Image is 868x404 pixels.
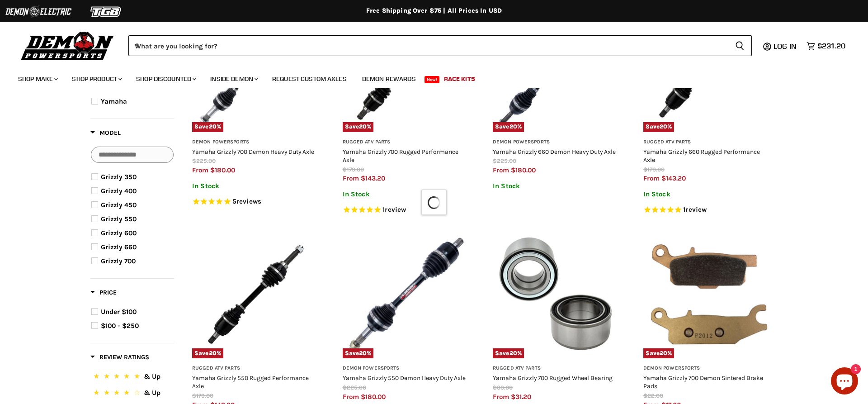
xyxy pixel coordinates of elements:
[493,157,516,164] span: $225.00
[72,7,796,15] div: Free Shipping Over $75 | All Prices In USD
[643,122,675,132] span: Save %
[209,123,217,130] span: 20
[343,122,374,132] span: Save %
[101,173,137,181] span: Grizzly 350
[511,393,531,401] span: $31.20
[343,393,359,401] span: from
[101,215,137,223] span: Grizzly 550
[343,190,471,198] p: In Stock
[11,70,63,88] a: Shop Make
[144,372,160,380] span: & Up
[90,289,117,296] span: Price
[192,182,320,190] p: In Stock
[493,384,513,391] span: $39.00
[509,350,517,356] span: 20
[343,139,471,146] h3: Rugged ATV Parts
[90,288,117,299] button: Filter by Price
[355,70,423,88] a: Demon Rewards
[192,122,223,132] span: Save %
[643,139,771,146] h3: Rugged ATV Parts
[192,139,320,146] h3: Demon Powersports
[91,387,173,400] button: 4 Stars.
[359,123,367,130] span: 20
[101,308,137,316] span: Under $100
[643,231,771,359] a: Yamaha Grizzly 700 Demon Sintered Brake PadsSave20%
[385,205,406,214] span: review
[101,243,137,251] span: Grizzly 660
[643,148,760,163] a: Yamaha Grizzly 660 Rugged Performance Axle
[128,35,752,56] form: Product
[65,70,127,88] a: Shop Product
[343,348,374,358] span: Save %
[643,166,665,173] span: $179.00
[493,122,524,132] span: Save %
[72,3,140,20] img: TGB Logo 2
[493,231,621,359] a: Yamaha Grizzly 700 Rugged Wheel BearingSave20%
[343,174,359,182] span: from
[361,174,385,182] span: $143.20
[437,70,482,88] a: Race Kits
[90,353,149,361] span: Review Ratings
[343,148,458,163] a: Yamaha Grizzly 700 Rugged Performance Axle
[91,147,174,163] input: Search Options
[683,205,707,214] span: 1 reviews
[660,350,667,356] span: 20
[343,231,471,359] a: Yamaha Grizzly 550 Demon Heavy Duty AxleSave20%
[685,205,707,214] span: review
[192,348,223,358] span: Save %
[425,76,440,83] span: New!
[343,374,466,381] a: Yamaha Grizzly 550 Demon Heavy Duty Axle
[144,389,160,397] span: & Up
[90,353,149,364] button: Filter by Review Ratings
[192,157,216,164] span: $225.00
[192,231,320,359] a: Yamaha Grizzly 550 Rugged Performance AxleSave20%
[5,3,72,20] img: Demon Electric Logo 2
[343,384,366,391] span: $225.00
[643,174,660,182] span: from
[493,348,524,358] span: Save %
[828,367,861,397] inbox-online-store-chat: Shopify online store chat
[192,392,213,399] span: $179.00
[232,197,261,205] span: 5 reviews
[210,166,235,174] span: $180.00
[101,97,127,105] span: Yamaha
[493,139,621,146] h3: Demon Powersports
[265,70,354,88] a: Request Custom Axles
[643,348,675,358] span: Save %
[359,350,367,356] span: 20
[192,166,208,174] span: from
[192,365,320,372] h3: Rugged ATV Parts
[643,392,663,399] span: $22.00
[90,128,121,140] button: Filter by Model
[643,365,771,372] h3: Demon Powersports
[643,190,771,198] p: In Stock
[91,371,173,384] button: 5 Stars.
[643,231,771,359] img: Yamaha Grizzly 700 Demon Sintered Brake Pads
[769,42,802,50] a: Log in
[203,70,264,88] a: Inside Demon
[643,374,763,390] a: Yamaha Grizzly 700 Demon Sintered Brake Pads
[236,197,261,205] span: reviews
[661,174,686,182] span: $143.20
[493,166,509,174] span: from
[192,374,309,390] a: Yamaha Grizzly 550 Rugged Performance Axle
[101,187,137,195] span: Grizzly 400
[128,35,728,56] input: When autocomplete results are available use up and down arrows to review and enter to select
[101,229,137,237] span: Grizzly 600
[643,205,771,215] span: Rated 5.0 out of 5 stars 1 reviews
[101,257,136,265] span: Grizzly 700
[802,39,850,52] a: $231.20
[493,374,613,381] a: Yamaha Grizzly 700 Rugged Wheel Bearing
[90,129,121,137] span: Model
[493,148,616,155] a: Yamaha Grizzly 660 Demon Heavy Duty Axle
[18,29,117,62] img: Demon Powersports
[343,166,364,173] span: $179.00
[493,393,509,401] span: from
[209,350,217,356] span: 20
[493,365,621,372] h3: Rugged ATV Parts
[343,365,471,372] h3: Demon Powersports
[192,231,320,359] img: Yamaha Grizzly 550 Rugged Performance Axle
[728,35,752,56] button: Search
[343,231,471,359] img: Yamaha Grizzly 550 Demon Heavy Duty Axle
[101,201,137,209] span: Grizzly 450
